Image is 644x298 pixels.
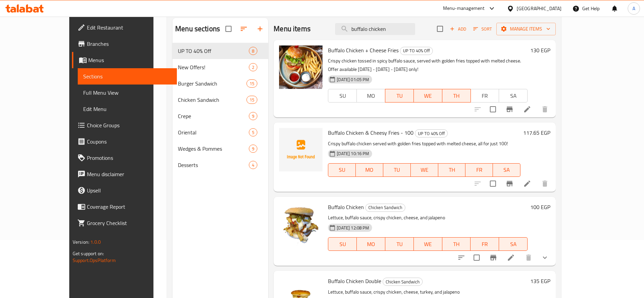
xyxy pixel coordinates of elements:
[328,57,528,74] p: Crispy chicken tossed in spicy buffalo sauce, served with golden fries topped with melted cheese....
[357,237,385,251] button: MO
[386,165,408,175] span: TU
[328,276,381,286] span: Buffalo Chicken Double
[530,202,550,212] h6: 100 EGP
[415,130,447,137] span: UP TO 40% Off
[249,128,257,136] div: items
[400,47,433,55] span: UP TO 40% Off
[73,238,89,246] span: Version:
[221,22,236,36] span: Select all sections
[469,24,496,34] span: Sort items
[471,89,499,103] button: FR
[328,45,399,55] span: Buffalo Chicken + Cheese Fries
[249,162,257,168] span: 4
[236,21,252,37] span: Sort sections
[502,25,550,33] span: Manage items
[72,36,177,52] a: Branches
[279,128,323,171] img: Buffalo Chicken & Cheesy Fries - 100
[501,101,518,117] button: Branch-specific-item
[331,91,354,101] span: SU
[175,24,220,34] h2: Menu sections
[87,40,171,48] span: Branches
[249,145,257,153] div: items
[274,24,311,34] h2: Menu items
[360,239,383,249] span: MO
[523,105,531,113] a: Edit menu item
[172,92,268,108] div: Chicken Sandwich15
[486,176,500,191] span: Select to update
[78,85,177,101] a: Full Menu View
[178,47,249,55] div: UP TO 40% Off
[470,250,484,265] span: Select to update
[358,165,381,175] span: MO
[356,163,383,177] button: MO
[252,21,268,37] button: Add section
[87,203,171,211] span: Coverage Report
[385,89,414,103] button: TU
[87,23,171,32] span: Edit Restaurant
[279,45,323,89] img: Buffalo Chicken + Cheese Fries
[468,165,490,175] span: FR
[87,219,171,227] span: Grocery Checklist
[72,150,177,166] a: Promotions
[472,24,494,34] button: Sort
[178,161,249,169] span: Desserts
[523,180,531,188] a: Edit menu item
[178,79,246,88] span: Burger Sandwich
[178,128,249,136] span: Oriental
[178,63,249,71] span: New Offers!
[473,239,496,249] span: FR
[73,249,104,258] span: Get support on:
[496,23,556,35] button: Manage items
[83,105,171,113] span: Edit Menu
[328,163,356,177] button: SU
[388,239,411,249] span: TU
[87,170,171,178] span: Menu disclaimer
[178,96,246,104] span: Chicken Sandwich
[356,89,385,103] button: MO
[78,68,177,85] a: Sections
[172,40,268,176] nav: Menu sections
[445,239,468,249] span: TH
[388,91,411,101] span: TU
[87,121,171,129] span: Choice Groups
[530,276,550,286] h6: 135 EGP
[172,43,268,59] div: UP TO 40% Off8
[72,117,177,133] a: Choice Groups
[517,5,562,12] div: [GEOGRAPHIC_DATA]
[83,89,171,97] span: Full Menu View
[537,249,553,266] button: show more
[328,237,357,251] button: SU
[453,249,470,266] button: sort-choices
[632,5,635,12] span: A
[473,25,492,33] span: Sort
[178,145,249,153] span: Wedges & Pommes
[449,25,467,33] span: Add
[72,19,177,36] a: Edit Restaurant
[83,72,171,80] span: Sections
[246,96,257,104] div: items
[366,204,405,211] span: Chicken Sandwich
[249,161,257,169] div: items
[87,154,171,162] span: Promotions
[537,101,553,117] button: delete
[246,79,257,88] div: items
[249,112,257,120] div: items
[72,133,177,150] a: Coupons
[441,165,463,175] span: TH
[90,238,101,246] span: 1.0.0
[447,24,469,34] span: Add item
[72,215,177,231] a: Grocery Checklist
[447,24,469,34] button: Add
[334,76,372,83] span: [DATE] 01:05 PM
[414,89,442,103] button: WE
[172,157,268,173] div: Desserts4
[502,239,525,249] span: SA
[499,237,528,251] button: SA
[249,129,257,136] span: 5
